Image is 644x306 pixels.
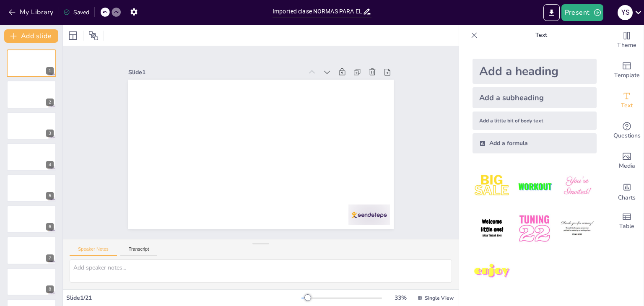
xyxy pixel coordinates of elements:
[46,99,54,106] div: 2
[618,193,636,202] span: Charts
[70,246,117,256] button: Speaker Notes
[46,285,54,293] div: 8
[46,130,54,137] div: 3
[610,146,644,176] div: Add images, graphics, shapes or video
[610,116,644,146] div: Get real-time input from your audience
[473,87,597,108] div: Add a subheading
[614,71,640,80] span: Template
[515,209,554,248] img: 5.jpeg
[7,143,56,171] div: 4
[473,112,597,130] div: Add a little bit of body text
[63,8,89,16] div: Saved
[473,133,597,153] div: Add a formula
[46,254,54,262] div: 7
[618,4,633,21] button: Y S
[473,167,512,206] img: 1.jpeg
[7,112,56,140] div: 3
[617,41,636,50] span: Theme
[273,5,363,18] input: Insert title
[7,174,56,202] div: 5
[619,222,634,231] span: Table
[558,167,597,206] img: 3.jpeg
[558,209,597,248] img: 6.jpeg
[543,4,560,21] button: Export to PowerPoint
[7,80,56,108] div: 2
[610,206,644,236] div: Add a table
[7,268,56,296] div: 8
[610,176,644,206] div: Add charts and graphs
[610,55,644,86] div: Add ready made slides
[610,86,644,116] div: Add text boxes
[4,29,58,43] button: Add slide
[88,31,99,41] span: Position
[6,5,57,19] button: My Library
[128,68,303,76] div: Slide 1
[390,294,410,302] div: 33 %
[425,295,454,301] span: Single View
[561,4,603,21] button: Present
[473,209,512,248] img: 4.jpeg
[7,49,56,77] div: 1
[66,29,80,42] div: Layout
[473,59,597,84] div: Add a heading
[66,294,301,302] div: Slide 1 / 21
[515,167,554,206] img: 2.jpeg
[7,236,56,264] div: 7
[46,161,54,169] div: 4
[619,161,635,171] span: Media
[610,25,644,55] div: Change the overall theme
[481,25,602,45] p: Text
[46,223,54,231] div: 6
[473,252,512,291] img: 7.jpeg
[7,205,56,233] div: 6
[621,101,633,110] span: Text
[613,131,641,140] span: Questions
[120,246,158,256] button: Transcript
[46,67,54,75] div: 1
[46,192,54,200] div: 5
[618,5,633,20] div: Y S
